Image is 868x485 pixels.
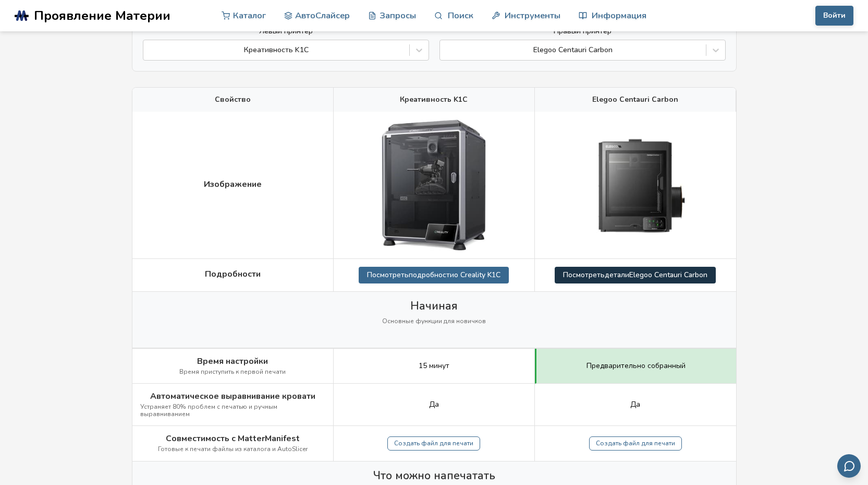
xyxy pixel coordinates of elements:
img: Креативность K1C [382,120,486,251]
font: Создать файл для печати [596,439,675,447]
font: Свойство [215,94,251,104]
font: Время приступить к первой печати [179,368,286,376]
font: Посмотреть [563,270,605,280]
font: АвтоСлайсер [295,9,350,21]
font: Предварительно собранный [586,361,686,371]
font: Автоматическое выравнивание кровати [150,391,315,402]
font: Да [429,399,439,409]
font: о Creality K1C [454,270,500,280]
font: Готовые к печати файлы из каталога и AutoSlicer [158,445,308,453]
font: Что можно напечатать [373,468,495,483]
a: Посмотретьподробностио Creality K1C [359,267,509,283]
button: Войти [815,6,853,26]
input: Elegoo Centauri Carbon [445,46,447,54]
font: Войти [823,10,846,20]
font: Основные функции для новичков [382,317,486,325]
font: Инструменты [505,9,560,21]
font: Начиная [410,299,458,313]
font: Создать файл для печати [394,439,473,447]
font: Elegoo Centauri Carbon [629,270,707,280]
font: подробности [409,270,454,280]
font: Посмотреть [367,270,409,280]
font: детали [605,270,629,280]
font: 15 минут [419,361,449,371]
font: Проявление Материи [34,7,170,25]
button: Отправить отзыв по электронной почте [837,454,861,478]
font: Elegoo Centauri Carbon [592,94,678,104]
font: Да [630,399,640,409]
font: Совместимость с MatterManifest [166,433,300,444]
input: Креативность K1C [149,46,151,54]
a: Создать файл для печати [589,436,682,451]
a: Создать файл для печати [387,436,480,451]
font: Изображение [204,179,262,190]
font: Подробности [205,268,261,280]
font: Каталог [233,9,266,21]
font: Поиск [448,9,473,21]
font: Креативность K1C [400,94,468,104]
font: Информация [592,9,646,21]
font: Устраняет 80% проблем с печатью и ручным выравниванием [140,403,277,418]
img: Elegoo Centauri Carbon [583,125,688,245]
font: Время настройки [197,356,268,367]
a: ПосмотретьдеталиElegoo Centauri Carbon [555,267,716,283]
font: Запросы [380,9,416,21]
